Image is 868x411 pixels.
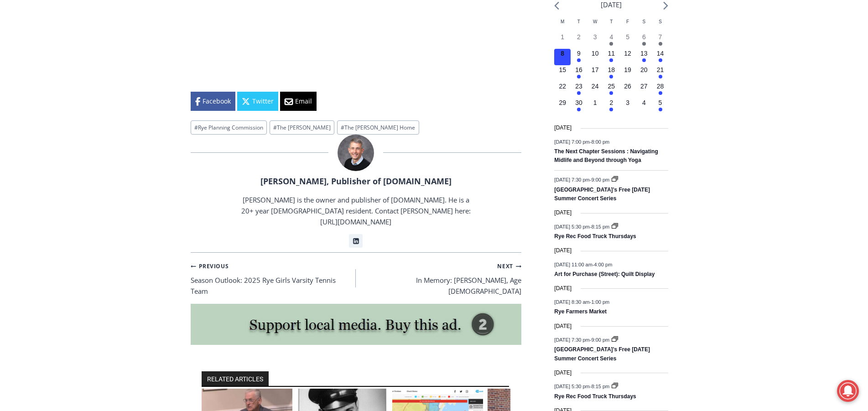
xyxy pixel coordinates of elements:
a: Next month [663,1,668,10]
time: 29 [559,99,566,106]
button: 1 [554,32,571,49]
a: Previous month [554,1,559,10]
time: 5 [626,33,629,41]
div: Friday [619,18,636,32]
button: 5 [619,32,636,49]
em: Has events [577,108,581,111]
small: Previous [191,262,229,271]
time: - [554,299,609,305]
time: 27 [640,83,648,90]
button: 24 [587,82,603,98]
a: #Rye Planning Commission [191,120,267,135]
time: 3 [593,33,597,41]
time: 30 [575,99,582,106]
time: 19 [624,66,631,73]
time: 16 [575,66,582,73]
em: Has events [659,108,662,111]
button: 10 [587,49,603,65]
time: 12 [624,50,631,57]
time: 17 [592,66,599,73]
button: 3 [587,32,603,49]
time: 3 [626,99,629,106]
span: S [642,19,645,24]
span: Intern @ [DOMAIN_NAME] [239,91,423,111]
button: 2 [571,32,587,49]
time: - [554,384,611,389]
span: # [194,124,198,131]
button: 22 [554,82,571,98]
nav: Posts [191,260,521,297]
em: Has events [577,58,581,62]
em: Has events [659,91,662,95]
span: T [577,19,580,24]
time: 21 [657,66,664,73]
time: - [554,224,611,229]
time: 4 [642,99,646,106]
p: [PERSON_NAME] is the owner and publisher of [DOMAIN_NAME]. He is a 20+ year [DEMOGRAPHIC_DATA] re... [240,194,472,227]
button: 28 Has events [652,82,669,98]
span: 9:00 pm [591,337,609,343]
time: [DATE] [554,124,572,132]
span: 8:15 pm [591,384,609,389]
a: Open Tues. - Sun. [PHONE_NUMBER] [0,92,92,114]
time: 9 [577,50,581,57]
span: W [593,19,597,24]
h2: RELATED ARTICLES [202,371,269,387]
div: "[PERSON_NAME] and I covered the [DATE] Parade, which was a really eye opening experience as I ha... [230,0,431,88]
div: Saturday [636,18,652,32]
time: 10 [592,50,599,57]
a: NextIn Memory: [PERSON_NAME], Age [DEMOGRAPHIC_DATA] [356,260,521,297]
time: - [554,337,611,343]
a: Rye Rec Food Truck Thursdays [554,393,636,401]
time: [DATE] [554,369,572,377]
time: 6 [642,33,646,41]
button: 19 [619,65,636,82]
em: Has events [609,91,613,95]
div: Sunday [652,18,669,32]
span: 1:00 pm [591,299,609,305]
a: #The [PERSON_NAME] [270,120,334,135]
button: 5 Has events [652,98,669,114]
em: Has events [642,58,646,62]
button: 18 Has events [603,65,620,82]
em: Has events [659,42,662,46]
a: Art for Purchase (Street): Quilt Display [554,271,655,278]
time: 25 [608,83,615,90]
time: - [554,139,609,144]
button: 4 Has events [603,32,620,49]
em: Has events [642,42,646,46]
time: [DATE] [554,208,572,217]
time: 22 [559,83,566,90]
span: [DATE] 5:30 pm [554,384,589,389]
time: 5 [659,99,662,106]
span: [DATE] 5:30 pm [554,224,589,229]
div: Monday [554,18,571,32]
time: 2 [609,99,613,106]
em: Has events [609,108,613,111]
time: 4 [609,33,613,41]
span: 8:15 pm [591,224,609,229]
div: Thursday [603,18,620,32]
span: F [626,19,629,24]
span: # [273,124,277,131]
button: 1 [587,98,603,114]
button: 16 Has events [571,65,587,82]
time: 15 [559,66,566,73]
a: #The [PERSON_NAME] Home [337,120,419,135]
span: 9:00 pm [591,177,609,182]
img: support local media, buy this ad [191,304,521,345]
a: [PERSON_NAME], Publisher of [DOMAIN_NAME] [260,176,452,187]
button: 3 [619,98,636,114]
time: 2 [577,33,581,41]
time: 1 [561,33,564,41]
span: [DATE] 8:30 am [554,299,589,305]
em: Has events [609,75,613,78]
span: [DATE] 7:30 pm [554,337,589,343]
button: 27 [636,82,652,98]
button: 6 Has events [636,32,652,49]
span: Open Tues. - Sun. [PHONE_NUMBER] [3,94,89,129]
a: Email [280,92,317,111]
span: 4:00 pm [594,261,613,267]
time: - [554,261,612,267]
